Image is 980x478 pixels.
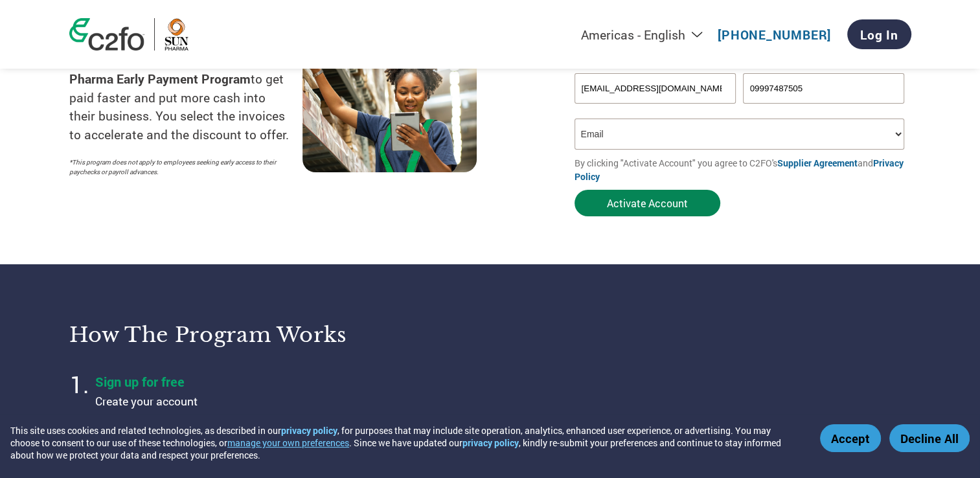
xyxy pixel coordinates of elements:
[69,52,268,87] strong: Sun Pharma Early Payment Program
[302,45,477,172] img: supply chain worker
[281,424,337,437] a: privacy policy
[743,105,905,113] div: Inavlid Phone Number
[462,437,519,449] a: privacy policy
[95,393,419,410] p: Create your account
[820,424,881,452] button: Accept
[10,424,801,461] div: This site uses cookies and related technologies, as described in our , for purposes that may incl...
[575,190,720,216] button: Activate Account
[69,51,302,144] p: Suppliers choose C2FO and the to get paid faster and put more cash into their business. You selec...
[69,18,144,51] img: c2fo logo
[575,156,911,183] p: By clicking "Activate Account" you agree to C2FO's and
[69,157,290,177] p: *This program does not apply to employees seeking early access to their paychecks or payroll adva...
[575,73,736,104] input: Invalid Email format
[777,157,858,169] a: Supplier Agreement
[227,437,349,449] button: manage your own preferences
[889,424,970,452] button: Decline All
[575,157,904,183] a: Privacy Policy
[847,19,911,49] a: Log In
[743,73,905,104] input: Phone*
[95,373,419,390] h4: Sign up for free
[718,27,831,43] a: [PHONE_NUMBER]
[575,105,736,113] div: Inavlid Email Address
[69,322,474,348] h3: How the program works
[165,18,188,51] img: Sun Pharma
